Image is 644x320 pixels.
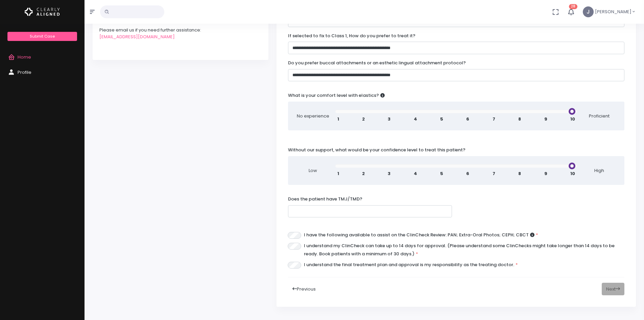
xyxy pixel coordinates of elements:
[583,6,594,17] span: J
[582,167,616,174] span: High
[7,32,77,41] a: Submit Case
[414,170,417,177] span: 4
[288,33,415,39] label: If selected to fix to Class 1, How do you prefer to treat it?
[493,170,495,177] span: 7
[337,170,339,177] span: 1
[466,116,469,123] span: 6
[304,231,538,239] label: I have the following available to assist on the ClinCheck Review: PAN; Extra-Oral Photos; CEPH; CBCT
[288,196,362,202] label: Does the patient have TMJ/TMD?
[288,147,466,153] label: Without our support, what would be your confidence level to treat this patient?
[440,116,443,123] span: 5
[388,170,390,177] span: 3
[304,261,518,269] label: I understand the final treatment plan and approval is my responsibility as the treating doctor.
[337,116,339,123] span: 1
[296,167,330,174] span: Low
[18,54,31,60] span: Home
[440,170,443,177] span: 5
[493,116,495,123] span: 7
[570,170,575,177] span: 10
[466,170,469,177] span: 6
[288,283,320,295] button: Previous
[288,60,466,66] label: Do you prefer buccal attachments or an esthetic lingual attachment protocol?
[544,170,547,177] span: 9
[414,116,417,123] span: 4
[595,8,631,15] span: [PERSON_NAME]
[18,69,31,76] span: Profile
[544,116,547,123] span: 9
[570,116,575,123] span: 10
[518,116,521,123] span: 8
[99,34,175,40] a: [EMAIL_ADDRESS][DOMAIN_NAME]
[30,34,55,39] span: Submit Case
[518,170,521,177] span: 8
[99,27,262,34] div: Please email us if you need further assistance:
[388,116,390,123] span: 3
[288,92,385,99] label: What is your comfort level with elastics?
[362,116,365,123] span: 2
[304,242,624,258] label: I understand my ClinCheck can take up to 14 days for approval. (Please understand some ClinChecks...
[362,170,365,177] span: 2
[25,5,60,19] img: Logo Horizontal
[569,4,577,9] span: 28
[296,113,330,120] span: No experience
[582,113,616,120] span: Proficient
